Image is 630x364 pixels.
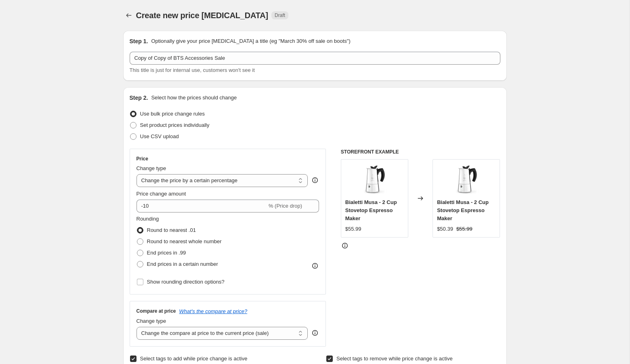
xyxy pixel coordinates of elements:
[311,176,319,184] div: help
[450,164,483,196] img: bialetti-musa-2-cup-stovetop-espresso-makerbialetti-836258_80x.jpg
[147,238,222,244] span: Round to nearest whole number
[147,279,225,285] span: Show rounding direction options?
[179,308,248,314] button: What's the compare at price?
[275,12,285,19] span: Draft
[136,308,176,314] h3: Compare at price
[130,67,255,73] span: This title is just for internal use, customers won't see it
[140,356,248,362] span: Select tags to add while price change is active
[151,37,350,45] p: Optionally give your price [MEDICAL_DATA] a title (eg "March 30% off sale on boots")
[358,164,391,196] img: bialetti-musa-2-cup-stovetop-espresso-makerbialetti-836258_80x.jpg
[147,227,196,233] span: Round to nearest .01
[345,199,397,221] span: Bialetti Musa - 2 Cup Stovetop Espresso Maker
[140,122,210,128] span: Set product prices individually
[336,356,453,362] span: Select tags to remove while price change is active
[345,225,361,233] div: $55.99
[147,250,186,256] span: End prices in .99
[269,203,302,209] span: % (Price drop)
[130,52,500,65] input: 30% off holiday sale
[136,191,186,197] span: Price change amount
[456,225,472,233] strike: $55.99
[437,199,489,221] span: Bialetti Musa - 2 Cup Stovetop Espresso Maker
[130,37,148,45] h2: Step 1.
[130,94,148,102] h2: Step 2.
[136,200,267,213] input: -15
[123,10,134,21] button: Price change jobs
[136,165,166,171] span: Change type
[311,329,319,337] div: help
[151,94,237,102] p: Select how the prices should change
[140,133,179,139] span: Use CSV upload
[136,11,269,20] span: Create new price [MEDICAL_DATA]
[140,111,205,117] span: Use bulk price change rules
[136,318,166,324] span: Change type
[147,261,218,267] span: End prices in a certain number
[136,216,159,222] span: Rounding
[437,225,453,233] div: $50.39
[136,156,148,162] h3: Price
[341,149,500,155] h6: STOREFRONT EXAMPLE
